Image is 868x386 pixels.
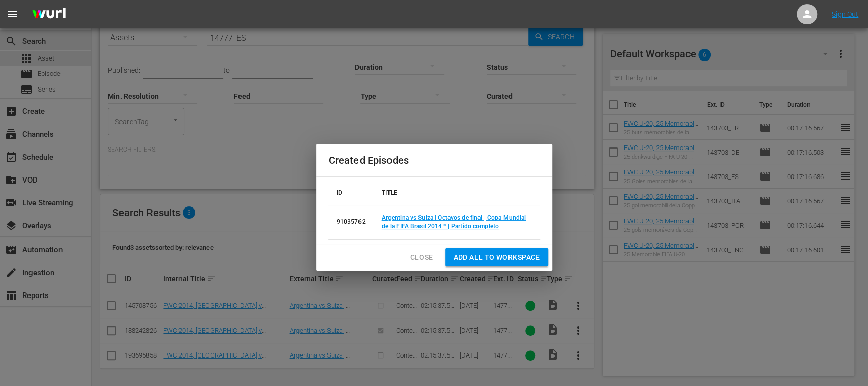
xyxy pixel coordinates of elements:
[402,248,441,267] button: Close
[382,214,526,230] a: Argentina vs Suiza | Octavos de final | Copa Mundial de la FIFA Brasil 2014™ | Partido completo
[454,251,540,264] span: Add all to Workspace
[328,152,540,168] h2: Created Episodes
[6,8,18,20] span: menu
[24,3,73,26] img: ans4CAIJ8jUAAAAAAAAAAAAAAAAAAAAAAAAgQb4GAAAAAAAAAAAAAAAAAAAAAAAAJMjXAAAAAAAAAAAAAAAAAAAAAAAAgAT5G...
[328,205,374,239] td: 91035762
[374,181,540,205] th: TITLE
[410,251,433,264] span: Close
[445,248,548,267] button: Add all to Workspace
[328,181,374,205] th: ID
[832,10,858,18] a: Sign Out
